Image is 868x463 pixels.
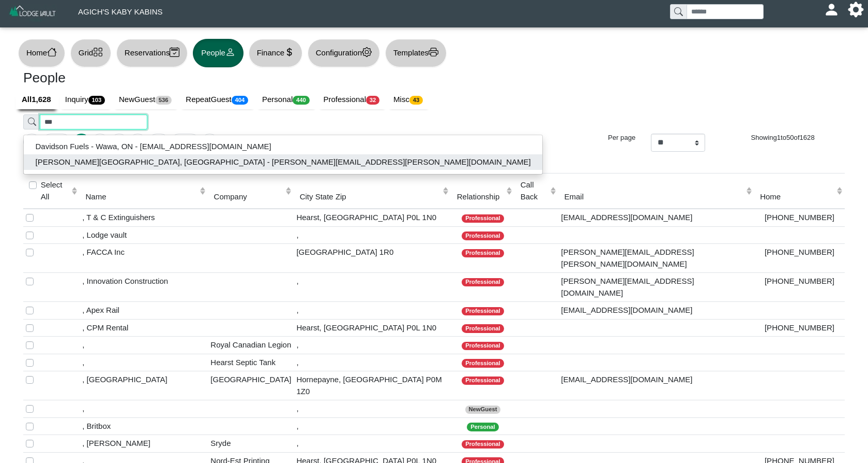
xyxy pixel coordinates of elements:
[80,337,208,354] td: ,
[429,47,438,57] svg: printer
[92,134,109,150] button: Go to page 2
[294,319,451,337] td: Hearst, [GEOGRAPHIC_DATA] P0L 1N0
[208,354,294,371] td: Hearst Septic Tank
[409,96,423,105] span: 43
[294,244,451,273] td: [GEOGRAPHIC_DATA] 1R0
[558,209,754,226] td: [EMAIL_ADDRESS][DOMAIN_NAME]
[462,249,504,258] span: Professional
[16,90,59,110] a: All1,628
[721,134,845,142] h6: Showing to of
[294,435,451,453] td: ,
[462,278,504,287] span: Professional
[28,118,36,126] svg: search
[387,90,431,110] a: Misc43
[41,179,69,202] label: Select All
[171,134,199,150] button: Go to next page
[852,6,860,13] svg: gear fill
[201,134,218,150] button: Go to last page
[208,371,294,400] td: [GEOGRAPHIC_DATA]
[757,276,842,287] div: [PHONE_NUMBER]
[80,417,208,435] td: , Britbox
[80,273,208,302] td: , Innovation Construction
[462,342,504,351] span: Professional
[47,47,57,57] svg: house
[80,302,208,320] td: , Apex Rail
[786,134,794,141] span: 50
[462,232,504,240] span: Professional
[80,354,208,371] td: ,
[193,39,243,67] button: Peopleperson
[23,134,566,150] ul: Pagination
[80,435,208,453] td: , [PERSON_NAME]
[308,39,380,67] button: Configurationgear
[300,191,440,203] div: City State Zip
[558,273,754,302] td: [PERSON_NAME][EMAIL_ADDRESS][DOMAIN_NAME]
[208,435,294,453] td: Sryde
[113,90,179,110] a: NewGuest536
[462,214,504,223] span: Professional
[129,134,146,150] button: Go to page 4
[294,371,451,400] td: Hornepayne, [GEOGRAPHIC_DATA] P0M 1Z0
[385,39,447,67] button: Templatesprinter
[462,377,504,385] span: Professional
[24,154,542,170] button: [PERSON_NAME][GEOGRAPHIC_DATA], [GEOGRAPHIC_DATA] - [PERSON_NAME][EMAIL_ADDRESS][PERSON_NAME][DOM...
[59,90,113,110] a: Inquiry103
[674,7,682,16] svg: search
[232,96,248,105] span: 404
[294,417,451,435] td: ,
[85,191,197,203] div: Name
[558,244,754,273] td: [PERSON_NAME][EMAIL_ADDRESS][PERSON_NAME][DOMAIN_NAME]
[757,322,842,334] div: [PHONE_NUMBER]
[8,4,57,22] img: Z
[284,47,294,57] svg: currency dollar
[294,226,451,244] td: ,
[362,47,372,57] svg: gear
[581,134,635,142] h6: Per page
[208,337,294,354] td: Royal Canadian Legion
[294,354,451,371] td: ,
[800,134,815,141] span: 1628
[24,139,542,154] button: Davidson Fuels - Wawa, ON - [EMAIL_ADDRESS][DOMAIN_NAME]
[80,319,208,337] td: , CPM Rental
[256,90,317,110] a: Personal440
[179,90,256,110] a: RepeatGuest404
[521,179,548,202] div: Call Back
[116,39,188,67] button: Reservationscalendar2 check
[317,90,388,110] a: Professional32
[80,226,208,244] td: , Lodge vault
[760,191,834,203] div: Home
[23,70,427,86] h3: People
[777,134,781,141] span: 1
[457,191,504,203] div: Relationship
[80,209,208,226] td: , T & C Extinguishers
[111,134,128,150] button: Go to page 3
[564,191,743,203] div: Email
[558,371,754,400] td: [EMAIL_ADDRESS][DOMAIN_NAME]
[293,96,309,105] span: 440
[80,371,208,400] td: , [GEOGRAPHIC_DATA]
[294,273,451,302] td: ,
[462,440,504,449] span: Professional
[757,212,842,224] div: [PHONE_NUMBER]
[462,359,504,368] span: Professional
[80,244,208,273] td: , FACCA Inc
[70,39,111,67] button: Gridgrid
[294,209,451,226] td: Hearst, [GEOGRAPHIC_DATA] P0L 1N0
[32,95,51,104] b: 1,628
[93,47,103,57] svg: grid
[73,134,90,150] button: Go to page 1
[462,324,504,333] span: Professional
[80,400,208,418] td: ,
[214,191,283,203] div: Company
[558,302,754,320] td: [EMAIL_ADDRESS][DOMAIN_NAME]
[18,39,65,67] button: Homehouse
[294,337,451,354] td: ,
[88,96,105,105] span: 103
[294,302,451,320] td: ,
[225,47,235,57] svg: person
[366,96,379,105] span: 32
[462,307,504,316] span: Professional
[170,47,179,57] svg: calendar2 check
[828,6,835,13] svg: person fill
[757,247,842,258] div: [PHONE_NUMBER]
